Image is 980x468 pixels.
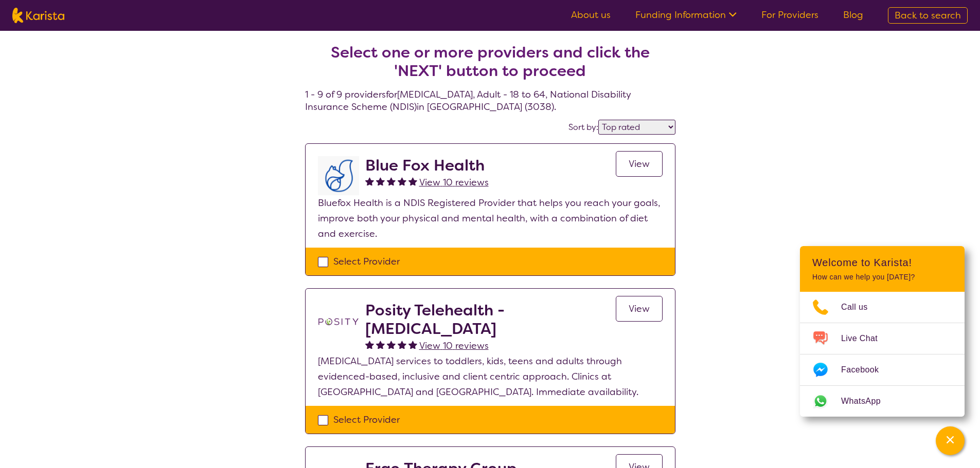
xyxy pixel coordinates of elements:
[12,8,64,23] img: Karista logo
[843,9,863,21] a: Blog
[376,340,385,349] img: fullstar
[318,195,663,241] p: Bluefox Health is a NDIS Registered Provider that helps you reach your goals, improve both your p...
[936,426,965,455] button: Channel Menu
[408,340,417,349] img: fullstar
[419,338,489,353] a: View 10 reviews
[376,177,385,185] img: fullstar
[398,177,406,185] img: fullstar
[812,256,952,269] h2: Welcome to Karista!
[616,151,663,177] a: View
[365,177,374,185] img: fullstar
[305,18,675,113] h4: 1 - 9 of 9 providers for [MEDICAL_DATA] , Adult - 18 to 64 , National Disability Insurance Scheme...
[387,340,396,349] img: fullstar
[318,156,359,195] img: lyehhyr6avbivpacwqcf.png
[318,353,663,400] p: [MEDICAL_DATA] services to toddlers, kids, teens and adults through evidenced-based, inclusive an...
[318,301,359,342] img: t1bslo80pcylnzwjhndq.png
[365,340,374,349] img: fullstar
[888,7,968,24] a: Back to search
[616,296,663,322] a: View
[841,362,891,378] span: Facebook
[408,177,417,185] img: fullstar
[800,246,965,417] div: Channel Menu
[419,176,489,189] span: View 10 reviews
[317,43,663,80] h2: Select one or more providers and click the 'NEXT' button to proceed
[365,156,489,175] h2: Blue Fox Health
[812,273,952,282] p: How can we help you [DATE]?
[841,394,893,409] span: WhatsApp
[629,158,650,170] span: View
[841,331,890,346] span: Live Chat
[365,301,616,338] h2: Posity Telehealth - [MEDICAL_DATA]
[895,9,961,22] span: Back to search
[635,9,737,21] a: Funding Information
[841,299,880,315] span: Call us
[629,303,650,315] span: View
[387,177,396,185] img: fullstar
[800,386,965,417] a: Web link opens in a new tab.
[419,340,489,352] span: View 10 reviews
[398,340,406,349] img: fullstar
[568,122,598,133] label: Sort by:
[571,9,611,21] a: About us
[761,9,818,21] a: For Providers
[800,292,965,417] ul: Choose channel
[419,175,489,190] a: View 10 reviews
